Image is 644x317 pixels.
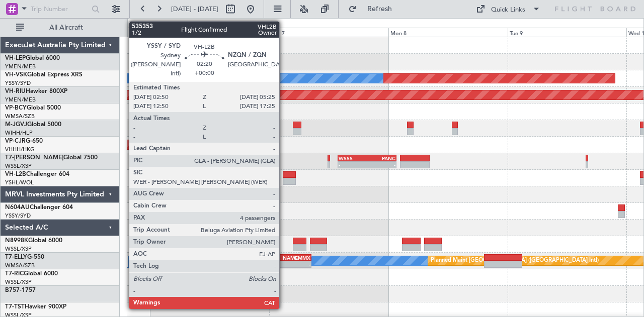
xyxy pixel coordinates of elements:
div: Quick Links [491,5,525,15]
a: WIHH/HLP [5,129,33,137]
span: T7-TST [5,304,25,310]
a: WMSA/SZB [5,113,35,120]
a: VH-VSKGlobal Express XRS [5,72,83,78]
a: YSHL/WOL [5,179,34,186]
a: VP-CJRG-650 [5,138,43,144]
a: YMEN/MEB [5,96,36,103]
a: YSSY/SYD [5,212,31,220]
div: Planned Maint [GEOGRAPHIC_DATA] ([GEOGRAPHIC_DATA] Intl) [431,253,599,268]
span: T7-[PERSON_NAME] [5,155,63,161]
a: VH-L2BChallenger 604 [5,171,69,177]
a: B757-1757 [5,287,36,293]
span: VH-RIU [5,88,26,94]
div: [PERSON_NAME] [259,255,285,261]
div: WSSS [339,155,367,161]
a: VP-BCYGlobal 5000 [5,105,61,111]
span: VH-LEP [5,55,26,61]
div: Mon 8 [388,28,508,37]
div: Tue 9 [508,28,627,37]
span: All Aircraft [26,24,106,31]
span: VH-L2B [5,171,26,177]
a: WMSA/SZB [5,262,35,269]
a: M-JGVJGlobal 5000 [5,122,61,128]
a: YSSY/SYD [5,79,31,87]
div: - [339,162,367,168]
a: T7-ELLYG-550 [5,254,44,260]
span: B757-1 [5,287,25,293]
button: Quick Links [471,1,545,17]
button: Refresh [344,1,404,17]
a: WSSL/XSP [5,162,32,170]
a: N604AUChallenger 604 [5,204,73,210]
span: Refresh [359,6,401,13]
a: VH-LEPGlobal 6000 [5,55,60,61]
a: T7-[PERSON_NAME]Global 7500 [5,155,98,161]
a: VHHH/HKG [5,146,35,153]
div: [DATE] [129,20,146,29]
span: T7-RIC [5,271,24,277]
div: - [367,162,395,168]
button: All Aircraft [11,20,109,36]
span: VH-VSK [5,72,27,78]
div: GMMX [285,255,311,261]
div: - [285,261,311,267]
a: T7-RICGlobal 6000 [5,271,58,277]
span: VP-BCY [5,105,27,111]
a: VH-RIUHawker 800XP [5,88,67,94]
span: M-JGVJ [5,122,27,128]
span: VP-CJR [5,138,26,144]
a: T7-TSTHawker 900XP [5,304,66,310]
a: WSSL/XSP [5,278,32,286]
span: T7-ELLY [5,254,27,260]
a: YMEN/MEB [5,63,36,70]
a: N8998KGlobal 6000 [5,238,62,244]
div: - [259,261,285,267]
div: Sat 6 [150,28,270,37]
span: N604AU [5,204,30,210]
span: N8998K [5,238,28,244]
a: WSSL/XSP [5,245,32,253]
input: Trip Number [31,2,89,17]
div: PANC [367,155,395,161]
span: [DATE] - [DATE] [171,5,218,14]
div: Sun 7 [269,28,388,37]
